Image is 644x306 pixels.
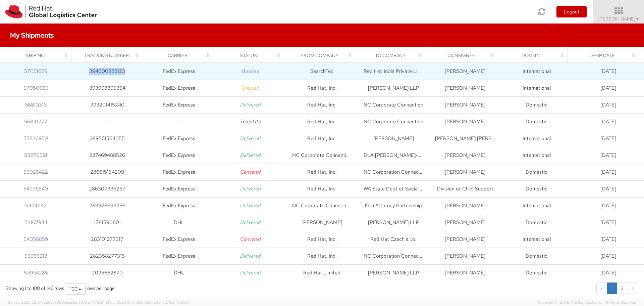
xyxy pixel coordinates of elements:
[24,152,47,159] a: 55270591
[286,180,358,197] td: Red Hat, Inc.
[24,118,47,125] a: 56810277
[286,231,358,248] td: Red Hat, Inc.
[429,147,501,164] td: [PERSON_NAME]
[573,113,644,130] td: [DATE]
[143,63,215,80] td: FedEx Express
[501,231,572,248] td: International
[25,202,47,209] a: 54241142
[361,52,424,59] div: To Company
[240,152,261,159] i: Delivered
[429,63,501,80] td: [PERSON_NAME]
[574,52,637,59] div: Ship Date
[573,96,644,113] td: [DATE]
[358,264,429,281] td: [PERSON_NAME] LLP
[24,253,47,259] a: 53936218
[143,164,215,180] td: FedEx Express
[77,52,140,59] div: Tracking Number
[358,214,429,231] td: [PERSON_NAME] LLP
[70,286,77,292] span: 100
[71,113,143,130] td: -
[286,63,358,80] td: SearchTec
[24,68,47,75] a: 57051679
[143,180,215,197] td: FedEx Express
[573,63,644,80] td: [DATE]
[6,52,69,59] div: Ship No.
[71,231,143,248] td: 283101277317
[429,130,501,147] td: [PERSON_NAME] [PERSON_NAME]
[573,130,644,147] td: [DATE]
[240,185,261,192] i: Delivered
[501,96,572,113] td: Domestic
[596,282,607,294] a: previous page
[143,264,215,281] td: DHL
[24,269,48,276] a: 53934285
[573,180,644,197] td: [DATE]
[240,202,261,209] i: Delivered
[286,130,358,147] td: Red Hat, Inc.
[286,264,358,281] td: Red Hat Limited
[143,197,215,214] td: FedEx Express
[573,80,644,96] td: [DATE]
[501,164,572,180] td: Domestic
[432,52,495,59] div: Consignee
[501,264,572,281] td: Domestic
[143,231,215,248] td: FedEx Express
[150,300,190,305] span: master, [DATE] 10:01:07
[501,130,572,147] td: International
[501,147,572,164] td: International
[148,52,211,59] div: Carrier
[573,248,644,264] td: [DATE]
[71,96,143,113] td: 393201415240
[143,96,215,113] td: FedEx Express
[242,68,259,75] i: Booked
[143,80,215,96] td: FedEx Express
[503,52,566,59] div: Dom/Int
[240,135,261,142] i: Delivered
[240,219,261,226] i: Delivered
[66,283,115,295] div: rows per page
[240,236,261,243] i: Canceled
[143,113,215,130] td: -
[538,300,636,305] span: Copyright © [DATE]-[DATE] Agistix Inc., All Rights Reserved
[358,80,429,96] td: [PERSON_NAME] LLP
[358,231,429,248] td: Red Hat Czech s.r.o.
[5,5,97,18] img: rh-logistics-00dfa346123c4ec078e1.svg
[556,6,587,17] button: Logout
[143,248,215,264] td: FedEx Express
[240,118,261,125] i: Template
[358,164,429,180] td: NC Corporation Connection
[501,113,572,130] td: Domestic
[429,180,501,197] td: Division of Child Support
[71,80,143,96] td: 393998895354
[23,185,48,192] a: 54936540
[429,248,501,264] td: [PERSON_NAME]
[286,147,358,164] td: NC Corporate Connection, Inc.
[358,197,429,214] td: Esin Attorney Partnership
[71,197,143,214] td: 283928693356
[429,164,501,180] td: [PERSON_NAME]
[241,85,260,91] i: Shipped
[429,214,501,231] td: [PERSON_NAME]
[358,147,429,164] td: DLA [PERSON_NAME]-TESSBACH Rechtsanwälte GmbH, organizačná zložka
[429,231,501,248] td: [PERSON_NAME]
[219,52,282,59] div: Status
[358,180,429,197] td: WA State Dept of Social & Health Svcs
[105,300,190,305] span: Client: 2025.18.0-fd567a5
[358,130,429,147] td: [PERSON_NAME]
[286,248,358,264] td: Red Hat, Inc.
[628,282,638,294] a: next page
[501,80,572,96] td: International
[143,214,215,231] td: DHL
[71,248,143,264] td: 282358277315
[286,197,358,214] td: NC Corporate Connection, Inc.
[501,63,572,80] td: International
[573,264,644,281] td: [DATE]
[501,197,572,214] td: International
[23,169,48,175] a: 55025422
[573,164,644,180] td: [DATE]
[636,16,640,22] span: ▼
[6,285,64,291] span: Showing 1 to 100 of 146 rows
[71,214,143,231] td: 1781590801
[240,101,261,108] i: Delivered
[10,32,54,39] h4: My Shipments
